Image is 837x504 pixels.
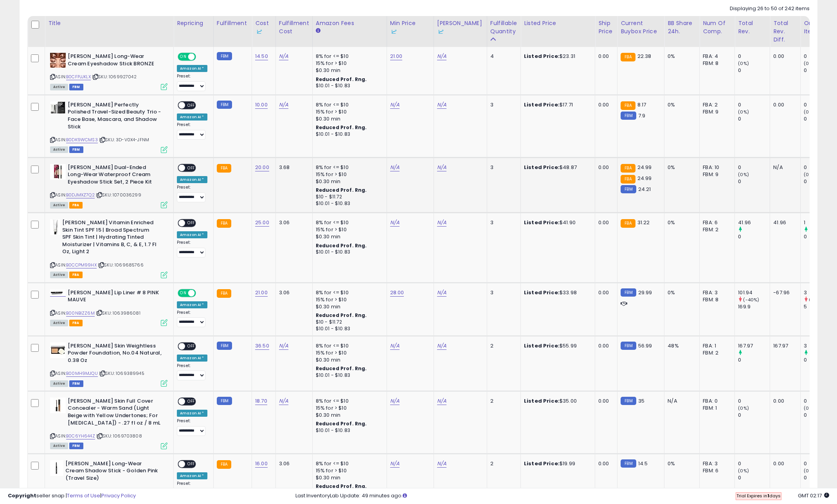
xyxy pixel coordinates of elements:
div: Amazon AI * [177,176,207,183]
span: OFF [195,290,207,296]
div: $35.00 [524,398,589,405]
div: 8% for <= $10 [316,53,381,60]
a: N/A [279,397,288,405]
small: (0%) [804,60,815,67]
div: 169.9 [738,303,770,310]
div: 3.06 [279,460,306,467]
div: Min Price [390,19,430,36]
small: (0%) [738,60,749,67]
div: Preset: [177,310,207,328]
div: FBA: 4 [703,53,729,60]
a: 36.50 [255,342,269,350]
div: 3 [804,289,835,296]
img: InventoryLab Logo [390,28,398,36]
div: $41.90 [524,219,589,226]
a: 16.00 [255,460,268,468]
div: FBM: 9 [703,108,729,115]
a: 18.70 [255,397,267,405]
a: 20.00 [255,164,269,171]
span: OFF [195,54,207,60]
div: 3.06 [279,289,306,296]
b: Listed Price: [524,289,560,296]
a: B00MH9MJQU [66,370,98,377]
div: 0 [738,115,770,122]
div: ASIN: [50,342,167,386]
span: OFF [185,220,198,227]
a: N/A [390,101,400,109]
div: FBM: 8 [703,296,729,303]
span: All listings currently available for purchase on Amazon [50,272,68,278]
small: FBM [621,112,636,120]
a: 28.00 [390,289,404,297]
div: Total Rev. Diff. [773,19,797,44]
b: Listed Price: [524,342,560,349]
span: OFF [185,343,198,349]
small: FBA [621,53,635,61]
small: FBA [217,219,231,228]
small: FBA [621,175,635,184]
span: | SKU: 1069927042 [92,74,137,80]
div: 0.00 [773,398,794,405]
img: 41QvkT3h7yL._SL40_.jpg [50,164,66,180]
span: FBA [69,320,83,326]
b: [PERSON_NAME] Dual-Ended Long-Wear Waterproof Cream Eyeshadow Stick Set, 2 Piece Kit [68,164,163,188]
a: N/A [437,397,446,405]
b: Reduced Prof. Rng. [316,365,367,372]
div: 3.06 [279,219,306,226]
div: ASIN: [50,289,167,326]
a: N/A [390,460,400,468]
span: All listings currently available for purchase on Amazon [50,320,68,326]
div: 0 [738,101,770,108]
div: -67.96 [773,289,794,296]
small: FBM [217,52,232,60]
small: (0%) [804,171,815,178]
b: Reduced Prof. Rng. [316,124,367,131]
small: FBM [217,101,232,109]
b: Reduced Prof. Rng. [316,187,367,193]
small: (-40%) [743,297,759,303]
small: FBA [217,164,231,173]
div: Cost [255,19,272,36]
span: All listings currently available for purchase on Amazon [50,443,68,449]
a: 14.50 [255,52,268,60]
a: B0CFPJJKLX [66,74,91,80]
a: B0C6YH644Z [66,433,95,439]
div: BB Share 24h. [668,19,696,36]
small: (0%) [738,109,749,115]
span: FBM [69,380,83,387]
div: FBA: 0 [703,398,729,405]
a: N/A [437,342,446,350]
small: (0%) [804,109,815,115]
div: $10.01 - $10.83 [316,200,381,207]
div: $23.31 [524,53,589,60]
a: 10.00 [255,101,268,109]
div: 8% for <= $10 [316,219,381,226]
div: Current Buybox Price [621,19,661,36]
div: 0 [804,178,835,185]
div: 0 [738,67,770,74]
div: 0% [668,289,693,296]
div: Fulfillment Cost [279,19,309,36]
div: 2 [490,398,515,405]
span: | SKU: 1063986081 [96,310,140,316]
div: FBA: 10 [703,164,729,171]
div: $0.30 min [316,233,381,240]
span: ON [178,290,188,296]
div: 0.00 [598,342,611,349]
span: FBM [69,146,83,153]
div: 15% for > $10 [316,405,381,412]
div: 0.00 [598,460,611,467]
b: Listed Price: [524,219,560,226]
b: [PERSON_NAME] Skin Full Cover Concealer - Warm Sand (Light Beige with Yellow Undertones; For [MED... [68,398,163,428]
div: 3 [490,164,515,171]
div: 0.00 [598,289,611,296]
div: 8% for <= $10 [316,101,381,108]
div: Amazon Fees [316,19,383,27]
div: 0 [738,53,770,60]
div: 0 [804,67,835,74]
span: ON [178,54,188,60]
div: Ship Price [598,19,614,36]
small: Amazon Fees. [316,27,320,34]
b: Reduced Prof. Rng. [316,242,367,249]
div: 0 [804,356,835,364]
